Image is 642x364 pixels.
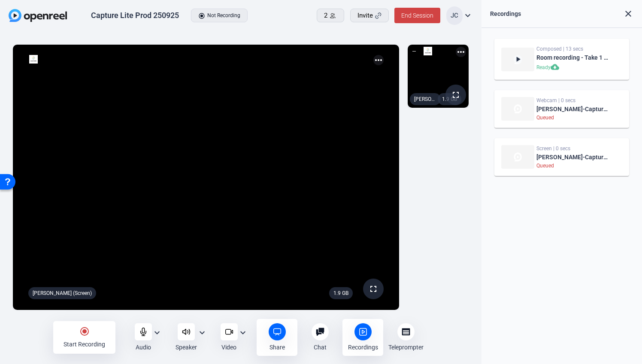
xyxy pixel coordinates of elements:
div: Speaker [176,343,197,352]
div: Recordings [490,9,521,19]
div: Audio [136,343,151,352]
div: [PERSON_NAME] (Screen) [28,287,96,299]
mat-icon: more_horiz [373,55,384,65]
div: JC [446,6,463,25]
mat-icon: fullscreen [451,90,461,100]
div: [PERSON_NAME]-Capture Lite Prod 250925-1758775796083-webcam [536,104,609,114]
div: Screen | 0 secs [536,145,609,152]
button: End Session [394,8,440,23]
div: Chat [314,343,327,352]
div: Share [270,343,285,352]
img: thumb-nail [501,97,534,121]
mat-icon: expand_more [238,328,248,338]
img: thumb-nail [501,145,534,169]
div: [PERSON_NAME] (You) [410,93,440,105]
div: Start Recording [64,340,105,349]
div: Room recording - Take 1 - backup [536,52,609,63]
span: End Session [401,12,433,19]
mat-icon: close [623,9,633,19]
img: logo [424,47,432,55]
img: thumb-nail [501,48,534,71]
div: Capture Lite Prod 250925 [91,10,179,21]
div: Queued [536,114,609,121]
span: 2 [324,11,327,21]
mat-icon: expand_more [152,328,162,338]
button: 2 [317,9,344,22]
div: Ready [536,63,609,73]
div: Recordings [348,343,378,352]
mat-icon: expand_more [197,328,207,338]
mat-icon: more_horiz [456,47,466,57]
button: Invite [350,9,389,22]
img: logo [29,55,38,64]
div: Video [221,343,236,352]
div: Webcam | 0 secs [536,97,609,104]
mat-icon: cloud_download [551,63,561,73]
div: Teleprompter [388,343,424,352]
div: Composed | 13 secs [536,45,609,52]
div: Queued [536,162,609,169]
mat-icon: expand_more [463,10,473,21]
mat-icon: play_arrow [514,55,522,64]
img: OpenReel logo [9,9,67,22]
div: 1.9 GB [329,287,353,299]
div: [PERSON_NAME]-Capture Lite Prod 250925-1758775796083-screen [536,152,609,162]
mat-icon: radio_button_checked [79,326,90,337]
span: Invite [357,11,373,21]
mat-icon: fullscreen [368,284,379,294]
